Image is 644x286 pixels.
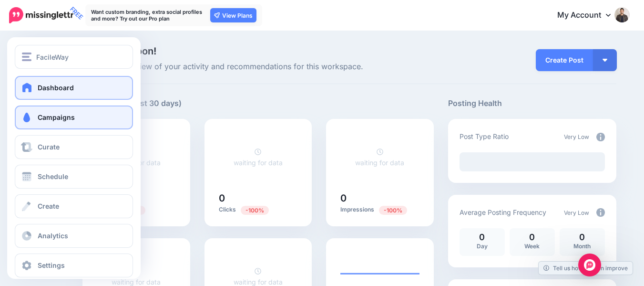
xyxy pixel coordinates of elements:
div: Open Intercom Messenger [578,254,601,276]
img: arrow-down-white.png [603,59,607,62]
a: Campaigns [15,106,133,129]
span: Campaigns [38,113,75,121]
a: waiting for data [234,267,283,286]
a: Settings [15,254,133,277]
a: Schedule [15,165,133,189]
span: Here's an overview of your activity and recommendations for this workspace. [82,61,434,73]
a: waiting for data [234,148,283,167]
img: info-circle-grey.png [596,133,605,141]
p: Impressions [340,205,419,214]
span: Very Low [564,209,589,216]
a: My Account [548,4,630,27]
span: Schedule [38,172,68,180]
h5: 0 [219,193,298,203]
span: FREE [67,3,86,23]
img: menu.png [22,53,31,61]
img: Missinglettr [9,7,73,23]
span: Settings [38,261,65,269]
p: Want custom branding, extra social profiles and more? Try out our Pro plan [91,9,205,22]
span: Previous period: 8 [241,206,269,215]
a: waiting for data [355,148,404,167]
span: Day [477,243,488,250]
h5: 0 [340,193,419,203]
span: Previous period: 5 [379,206,407,215]
p: Post Type Ratio [460,131,509,142]
a: Analytics [15,224,133,248]
span: Curate [38,143,60,151]
p: Clicks [219,205,298,214]
a: Tell us how we can improve [539,262,633,275]
p: Average Posting Frequency [460,207,546,218]
a: Dashboard [15,76,133,100]
img: info-circle-grey.png [596,208,605,217]
p: 0 [514,233,550,242]
p: 0 [564,233,600,242]
span: FacileWay [36,52,69,63]
span: Month [573,243,591,250]
h5: Posting Health [448,97,616,109]
a: FREE [9,5,73,26]
span: Week [524,243,540,250]
button: FacileWay [15,45,133,69]
a: Curate [15,135,133,159]
span: Very Low [564,133,589,140]
span: Create [38,202,59,210]
a: View Plans [210,8,256,22]
span: Analytics [38,232,68,240]
span: Dashboard [38,84,74,92]
a: Create [15,194,133,218]
p: 0 [464,233,500,242]
a: Create Post [536,49,593,71]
